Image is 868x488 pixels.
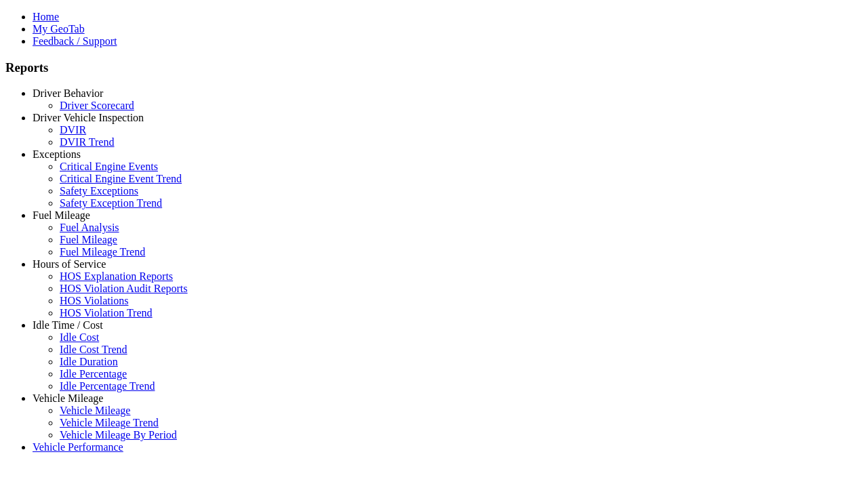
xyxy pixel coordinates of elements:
h3: Reports [5,60,863,75]
a: Idle Time / Cost [33,319,103,331]
a: DVIR Trend [60,136,114,148]
a: Fuel Mileage Trend [60,246,145,258]
a: HOS Violation Trend [60,307,153,319]
a: Idle Duration [60,356,118,367]
a: Driver Behavior [33,87,103,99]
a: Idle Cost Trend [60,344,127,355]
a: My GeoTab [33,23,85,35]
a: Safety Exceptions [60,185,138,197]
a: Vehicle Performance [33,441,123,453]
a: Driver Vehicle Inspection [33,112,144,123]
a: Vehicle Mileage [33,392,103,404]
a: Idle Percentage [60,368,127,380]
a: HOS Violation Audit Reports [60,283,188,294]
a: Safety Exception Trend [60,197,162,209]
a: Vehicle Mileage [60,405,130,416]
a: Exceptions [33,148,81,160]
a: Driver Scorecard [60,100,134,111]
a: Critical Engine Events [60,161,158,172]
a: Idle Percentage Trend [60,380,155,392]
a: Fuel Analysis [60,222,119,233]
a: Vehicle Mileage By Period [60,429,177,441]
a: Feedback / Support [33,35,117,47]
a: Home [33,11,59,22]
a: HOS Explanation Reports [60,270,173,282]
a: HOS Violations [60,295,128,306]
a: Hours of Service [33,258,106,270]
a: Idle Cost [60,331,99,343]
a: Vehicle Mileage Trend [60,417,159,428]
a: Critical Engine Event Trend [60,173,182,184]
a: Fuel Mileage [60,234,117,245]
a: DVIR [60,124,86,136]
a: Fuel Mileage [33,209,90,221]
